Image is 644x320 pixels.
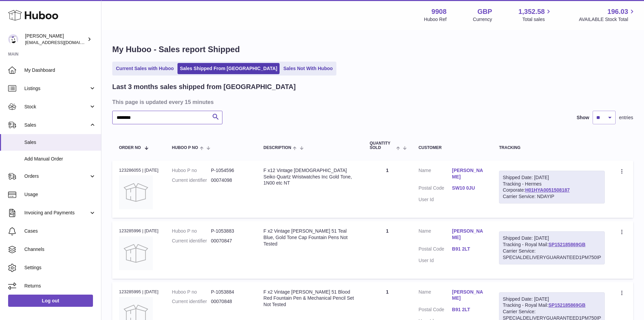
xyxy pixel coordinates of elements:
[419,246,452,254] dt: Postal Code
[112,98,631,106] h3: This page is updated every 15 minutes
[8,34,18,44] img: tbcollectables@hotmail.co.uk
[503,235,601,241] div: Shipped Date: [DATE]
[503,174,601,181] div: Shipped Date: [DATE]
[211,177,250,184] dd: 00074098
[419,228,452,242] dt: Name
[24,228,96,234] span: Cases
[577,114,589,121] label: Show
[172,167,211,174] dt: Huboo P no
[281,63,335,74] a: Sales Not With Huboo
[363,221,412,278] td: 1
[172,177,211,184] dt: Current identifier
[172,146,198,150] span: Huboo P no
[419,167,452,182] dt: Name
[24,283,96,289] span: Returns
[211,289,250,295] dd: P-1053884
[25,33,86,46] div: [PERSON_NAME]
[452,228,485,241] a: [PERSON_NAME]
[112,82,296,91] h2: Last 3 months sales shipped from [GEOGRAPHIC_DATA]
[419,257,452,264] dt: User Id
[525,187,570,193] a: H01HYA0051508187
[263,289,356,308] div: F x2 Vintage [PERSON_NAME] 51 Blood Red Fountain Pen & Mechanical Pencil Set Not Tested
[499,231,605,264] div: Tracking - Royal Mail:
[263,228,356,247] div: F x2 Vintage [PERSON_NAME] 51 Teal Blue, Gold Tone Cap Fountain Pens Not Tested
[452,306,485,313] a: B91 2LT
[619,114,633,121] span: entries
[473,16,492,23] div: Currency
[503,296,601,302] div: Shipped Date: [DATE]
[24,246,96,253] span: Channels
[419,196,452,203] dt: User Id
[579,7,636,23] a: 196.03 AVAILABLE Stock Total
[24,210,89,216] span: Invoicing and Payments
[579,16,636,23] span: AVAILABLE Stock Total
[114,63,176,74] a: Current Sales with Huboo
[519,7,545,16] span: 1,352.58
[211,238,250,244] dd: 00070847
[119,289,159,295] div: 123285995 | [DATE]
[519,7,553,23] a: 1,352.58 Total sales
[499,146,605,150] div: Tracking
[24,191,96,198] span: Usage
[211,167,250,174] dd: P-1054596
[452,289,485,302] a: [PERSON_NAME]
[419,306,452,315] dt: Postal Code
[24,104,89,110] span: Stock
[503,193,601,200] div: Carrier Service: NDAYIP
[119,167,159,173] div: 123286055 | [DATE]
[172,289,211,295] dt: Huboo P no
[424,16,447,23] div: Huboo Ref
[119,228,159,234] div: 123285996 | [DATE]
[503,248,601,261] div: Carrier Service: SPECIALDELIVERYGUARANTEED1PM750IP
[112,44,633,55] h1: My Huboo - Sales report Shipped
[24,264,96,271] span: Settings
[419,146,485,150] div: Customer
[452,185,485,191] a: SW10 0JU
[119,146,141,150] span: Order No
[24,156,96,162] span: Add Manual Order
[419,185,452,193] dt: Postal Code
[548,302,586,308] a: SP152185869GB
[452,246,485,252] a: B91 2LT
[8,295,93,307] a: Log out
[24,67,96,73] span: My Dashboard
[263,146,291,150] span: Description
[172,298,211,305] dt: Current identifier
[499,171,605,204] div: Tracking - Hermes Corporate:
[172,238,211,244] dt: Current identifier
[522,16,552,23] span: Total sales
[607,7,628,16] span: 196.03
[211,298,250,305] dd: 00070848
[431,7,447,16] strong: 9908
[24,122,89,128] span: Sales
[172,228,211,234] dt: Huboo P no
[24,139,96,146] span: Sales
[24,85,89,92] span: Listings
[25,40,99,45] span: [EMAIL_ADDRESS][DOMAIN_NAME]
[363,161,412,218] td: 1
[477,7,492,16] strong: GBP
[548,242,586,247] a: SP152185869GB
[119,175,153,209] img: no-photo.jpg
[24,173,89,179] span: Orders
[419,289,452,303] dt: Name
[177,63,280,74] a: Sales Shipped From [GEOGRAPHIC_DATA]
[119,236,153,270] img: no-photo.jpg
[370,141,395,150] span: Quantity Sold
[263,167,356,187] div: F x12 Vintage [DEMOGRAPHIC_DATA] Seiko Quartz Wristwatches Inc Gold Tone, 1N00 etc NT
[452,167,485,180] a: [PERSON_NAME]
[211,228,250,234] dd: P-1053883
